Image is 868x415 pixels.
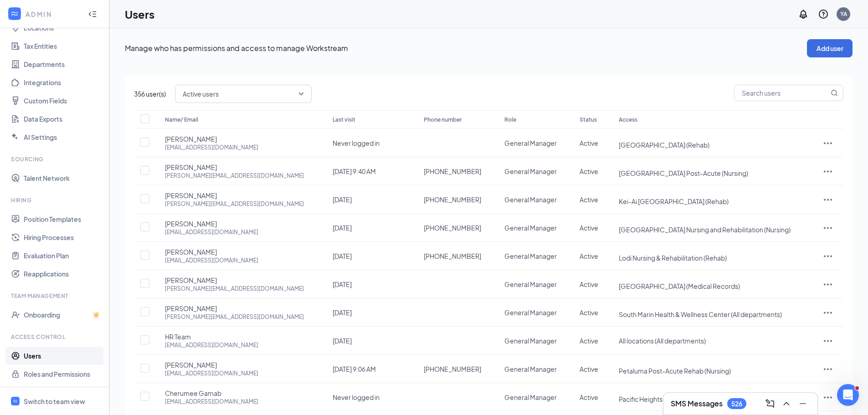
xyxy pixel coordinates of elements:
svg: ActionsIcon [822,392,833,403]
span: Lodi Nursing & Rehabilitation (Rehab) [619,254,727,262]
svg: ActionsIcon [822,194,833,205]
span: South Marin Health & Wellness Center (All departments) [619,310,782,318]
div: Team Management [11,292,100,300]
span: Active [580,252,598,260]
span: General Manager [504,280,557,288]
span: Active [580,280,598,288]
p: Manage who has permissions and access to manage Workstream [125,43,807,53]
svg: ActionsIcon [822,335,833,346]
span: Never logged in [333,393,380,401]
span: [PERSON_NAME] [165,191,217,200]
span: Kei-Ai [GEOGRAPHIC_DATA] (Rehab) [619,197,729,205]
span: [PERSON_NAME] [165,360,217,369]
th: Access [610,110,812,129]
h1: Users [125,6,154,22]
button: Add user [807,39,853,57]
span: [PHONE_NUMBER] [424,223,481,232]
div: [EMAIL_ADDRESS][DOMAIN_NAME] [165,143,258,151]
span: General Manager [504,224,557,232]
span: [GEOGRAPHIC_DATA] (Rehab) [619,141,709,149]
div: [EMAIL_ADDRESS][DOMAIN_NAME] [165,398,258,405]
div: Sourcing [11,155,100,163]
span: [GEOGRAPHIC_DATA] Nursing and Rehabilitation (Nursing) [619,225,791,234]
div: Hiring [11,196,100,204]
div: [EMAIL_ADDRESS][DOMAIN_NAME] [165,228,258,236]
span: General Manager [504,139,557,147]
span: Active [580,167,598,175]
svg: ActionsIcon [822,279,833,290]
a: Tax Entities [24,37,102,55]
div: [PERSON_NAME][EMAIL_ADDRESS][DOMAIN_NAME] [165,200,304,208]
a: Integrations [24,73,102,92]
span: General Manager [504,365,557,373]
svg: ActionsIcon [822,364,833,374]
svg: Minimize [797,398,808,409]
div: ADMIN [26,10,80,19]
span: [DATE] [333,280,352,288]
span: General Manager [504,308,557,317]
span: Never logged in [333,139,380,147]
svg: MagnifyingGlass [831,89,838,97]
span: General Manager [504,195,557,204]
span: Active [580,224,598,232]
span: [PERSON_NAME] [165,219,217,228]
a: Users [24,347,102,365]
button: ComposeMessage [763,396,777,411]
svg: ComposeMessage [765,398,776,409]
span: Pacific Heights Transitional Care Center (Administrative) [619,395,782,403]
span: Cherumee Gamab [165,389,221,398]
span: [PHONE_NUMBER] [424,251,481,261]
a: Position Templates [24,210,102,228]
h3: SMS Messages [671,399,723,409]
span: [PHONE_NUMBER] [424,195,481,204]
span: All locations (All departments) [619,337,706,345]
span: [PERSON_NAME] [165,163,217,172]
th: Status [570,110,610,129]
div: [PERSON_NAME][EMAIL_ADDRESS][DOMAIN_NAME] [165,172,304,179]
a: OnboardingCrown [24,306,102,324]
svg: ActionsIcon [822,222,833,233]
div: Last visit [333,114,406,125]
a: Evaluation Plan [24,246,102,265]
span: [DATE] [333,337,352,345]
div: Access control [11,333,100,341]
svg: ActionsIcon [822,138,833,149]
span: 356 user(s) [134,89,166,99]
span: General Manager [504,252,557,260]
span: [DATE] 9:40 AM [333,167,376,175]
input: Search users [734,85,829,101]
div: Role [504,114,561,125]
span: Petaluma Post-Acute Rehab (Nursing) [619,367,731,375]
a: Data Exports [24,110,102,128]
svg: WorkstreamLogo [10,9,19,18]
svg: ChevronUp [781,398,792,409]
span: [DATE] [333,252,352,260]
a: AI Settings [24,128,102,146]
span: General Manager [504,393,557,401]
svg: Collapse [88,10,97,19]
div: [EMAIL_ADDRESS][DOMAIN_NAME] [165,341,258,349]
div: 526 [731,400,742,408]
span: [PERSON_NAME] [165,134,217,143]
span: HR Team [165,332,191,341]
span: Active users [183,87,219,101]
a: Roles and Permissions [24,365,102,383]
span: Active [580,139,598,147]
div: [EMAIL_ADDRESS][DOMAIN_NAME] [165,369,258,377]
span: [PERSON_NAME] [165,304,217,313]
span: Active [580,195,598,204]
span: [PERSON_NAME] [165,247,217,256]
span: [DATE] 9:06 AM [333,365,376,373]
span: Active [580,337,598,345]
div: Switch to team view [24,397,85,406]
div: Name/ Email [165,114,314,125]
span: General Manager [504,337,557,345]
svg: WorkstreamLogo [12,398,18,404]
svg: ActionsIcon [822,251,833,261]
span: Active [580,393,598,401]
svg: ActionsIcon [822,307,833,318]
th: Phone number [415,110,495,129]
span: Active [580,308,598,317]
div: [EMAIL_ADDRESS][DOMAIN_NAME] [165,256,258,264]
span: [DATE] [333,308,352,317]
